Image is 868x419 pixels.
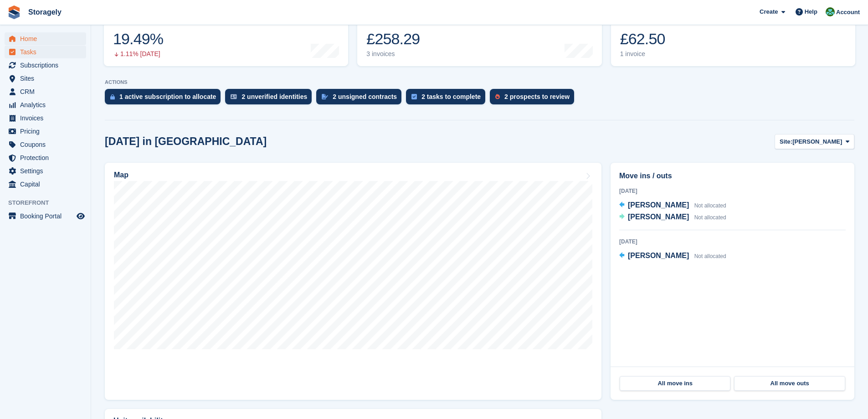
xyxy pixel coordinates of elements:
img: task-75834270c22a3079a89374b754ae025e5fb1db73e45f91037f5363f120a921f8.svg [411,94,417,99]
span: Subscriptions [20,59,75,72]
a: All move outs [734,376,845,391]
a: menu [5,125,86,138]
div: 1 invoice [620,50,683,58]
span: Invoices [20,112,75,124]
a: menu [5,85,86,98]
span: [PERSON_NAME] [628,201,689,209]
span: Analytics [20,98,75,111]
a: menu [5,112,86,124]
span: Pricing [20,125,75,138]
h2: Map [114,171,128,179]
a: Map [105,163,601,400]
div: 2 unverified identities [241,93,307,100]
a: All move ins [620,376,730,391]
img: active_subscription_to_allocate_icon-d502201f5373d7db506a760aba3b589e785aa758c864c3986d89f69b8ff3... [110,94,115,100]
span: Help [805,7,817,16]
div: 3 invoices [366,50,434,58]
img: contract_signature_icon-13c848040528278c33f63329250d36e43548de30e8caae1d1a13099fd9432cc5.svg [322,94,328,99]
div: [DATE] [619,238,846,246]
img: prospect-51fa495bee0391a8d652442698ab0144808aea92771e9ea1ae160a38d050c398.svg [495,94,500,99]
div: 1.11% [DATE] [113,50,163,58]
a: menu [5,138,86,151]
a: [PERSON_NAME] Not allocated [619,212,726,223]
span: Sites [20,72,75,85]
a: 1 active subscription to allocate [105,89,225,109]
a: menu [5,178,86,191]
span: Tasks [20,46,75,58]
a: 2 unverified identities [225,89,316,109]
span: Not allocated [694,214,726,221]
h2: [DATE] in [GEOGRAPHIC_DATA] [105,135,267,148]
a: Preview store [75,211,86,222]
img: Notifications [826,7,835,16]
a: Month-to-date sales £258.29 3 invoices [357,8,601,66]
img: stora-icon-8386f47178a22dfd0bd8f6a31ec36ba5ce8667c1dd55bd0f319d3a0aa187defe.svg [7,5,21,19]
div: 19.49% [113,30,163,48]
span: Not allocated [694,253,726,259]
h2: Move ins / outs [619,171,846,181]
span: [PERSON_NAME] [628,252,689,259]
span: Account [836,8,860,17]
a: menu [5,32,86,45]
a: menu [5,98,86,111]
div: 2 tasks to complete [421,93,481,100]
a: menu [5,151,86,164]
div: £62.50 [620,30,683,48]
p: ACTIONS [105,79,854,85]
div: 1 active subscription to allocate [119,93,216,100]
span: Coupons [20,138,75,151]
a: menu [5,46,86,58]
span: Site: [780,137,792,146]
div: 2 prospects to review [504,93,570,100]
span: Capital [20,178,75,191]
a: 2 unsigned contracts [316,89,406,109]
div: £258.29 [366,30,434,48]
a: menu [5,72,86,85]
div: 2 unsigned contracts [333,93,397,100]
a: menu [5,59,86,72]
span: Booking Portal [20,210,75,222]
a: menu [5,165,86,177]
span: [PERSON_NAME] [628,213,689,221]
img: verify_identity-adf6edd0f0f0b5bbfe63781bf79b02c33cf7c696d77639b501bdc392416b5a36.svg [231,94,237,99]
span: CRM [20,85,75,98]
button: Site: [PERSON_NAME] [775,134,854,149]
span: Home [20,32,75,45]
a: 2 tasks to complete [406,89,490,109]
div: [DATE] [619,187,846,195]
span: Protection [20,151,75,164]
a: Storagely [25,5,65,20]
a: [PERSON_NAME] Not allocated [619,250,726,262]
a: menu [5,210,86,222]
a: Awaiting payment £62.50 1 invoice [611,8,855,66]
span: Settings [20,165,75,177]
span: Storefront [8,198,91,207]
span: Not allocated [694,202,726,209]
span: [PERSON_NAME] [792,137,842,146]
a: 2 prospects to review [490,89,579,109]
span: Create [760,7,778,16]
a: [PERSON_NAME] Not allocated [619,200,726,212]
a: Occupancy 19.49% 1.11% [DATE] [104,8,348,66]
